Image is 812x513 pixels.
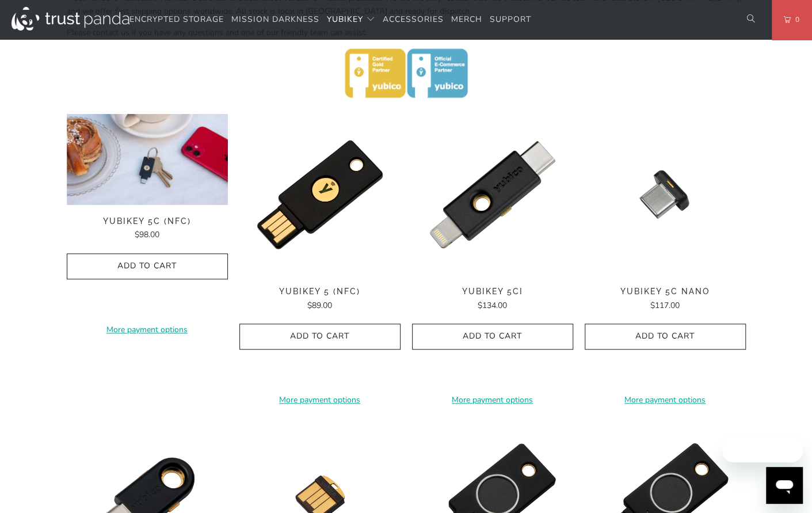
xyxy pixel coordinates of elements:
span: YubiKey 5 (NFC) [239,287,401,297]
span: YubiKey 5C (NFC) [67,216,228,226]
span: YubiKey 5C Nano [585,287,746,297]
button: Add to Cart [239,324,401,349]
iframe: Message from company [722,437,803,462]
span: Mission Darkness [231,14,319,25]
span: YubiKey [327,14,363,25]
span: 0 [791,13,800,26]
a: More payment options [67,324,228,336]
iframe: Button to launch messaging window [766,467,803,504]
span: Add to Cart [251,332,388,341]
a: More payment options [412,394,573,406]
span: Add to Cart [79,261,216,271]
nav: Translation missing: en.navigation.header.main_nav [129,6,531,33]
img: Trust Panda Australia [12,7,129,31]
a: YubiKey 5 (NFC) - Trust Panda YubiKey 5 (NFC) - Trust Panda [239,114,401,275]
img: YubiKey 5Ci - Trust Panda [412,114,573,275]
a: YubiKey 5C (NFC) - Trust Panda YubiKey 5C (NFC) - Trust Panda [67,114,228,205]
a: YubiKey 5C (NFC) $98.00 [67,216,228,242]
span: $117.00 [650,300,680,311]
a: Mission Darkness [231,6,319,33]
span: Merch [451,14,482,25]
img: YubiKey 5 (NFC) - Trust Panda [239,114,401,275]
span: YubiKey 5Ci [412,287,573,297]
span: $134.00 [478,300,507,311]
a: YubiKey 5C Nano - Trust Panda YubiKey 5C Nano - Trust Panda [585,114,746,275]
a: YubiKey 5Ci - Trust Panda YubiKey 5Ci - Trust Panda [412,114,573,275]
a: Encrypted Storage [129,6,224,33]
a: YubiKey 5Ci $134.00 [412,287,573,312]
span: Accessories [383,14,444,25]
img: YubiKey 5C (NFC) - Trust Panda [67,114,228,205]
summary: YubiKey [327,6,375,33]
button: Add to Cart [412,324,573,349]
span: $98.00 [135,229,159,240]
a: Accessories [383,6,444,33]
span: Add to Cart [424,332,561,341]
img: YubiKey 5C Nano - Trust Panda [585,114,746,275]
a: More payment options [585,394,746,406]
a: YubiKey 5C Nano $117.00 [585,287,746,312]
a: Merch [451,6,482,33]
span: Encrypted Storage [129,14,224,25]
span: $89.00 [307,300,332,311]
a: YubiKey 5 (NFC) $89.00 [239,287,401,312]
button: Add to Cart [67,253,228,279]
span: Add to Cart [597,332,734,341]
a: Support [490,6,531,33]
a: More payment options [239,394,401,406]
button: Add to Cart [585,324,746,349]
span: Support [490,14,531,25]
